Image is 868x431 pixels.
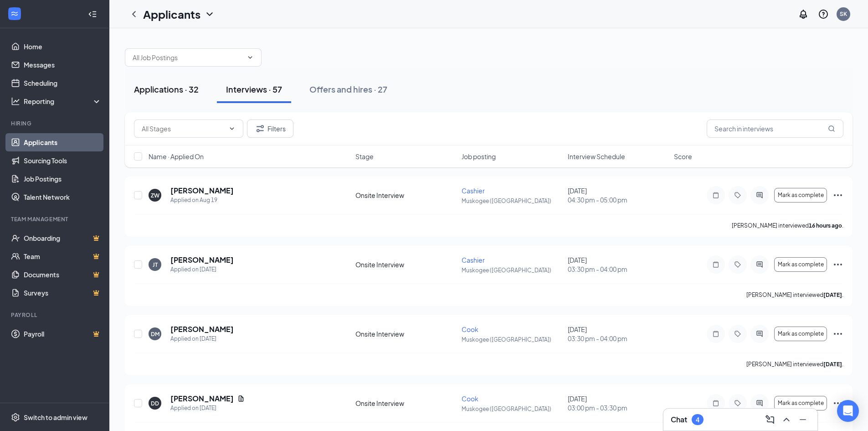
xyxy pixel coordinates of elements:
[204,9,215,20] svg: ChevronDown
[462,152,496,161] span: Job posting
[797,414,808,425] svg: Minimize
[142,124,225,134] input: All Stages
[798,9,809,20] svg: Notifications
[779,412,794,427] button: ChevronUp
[153,261,158,269] div: JT
[237,395,245,402] svg: Document
[24,284,102,302] a: SurveysCrown
[128,9,139,20] svg: ChevronLeft
[24,265,102,284] a: DocumentsCrown
[133,52,243,62] input: All Job Postings
[24,229,102,247] a: OnboardingCrown
[11,97,20,106] svg: Analysis
[707,119,843,138] input: Search in interviews
[24,74,102,92] a: Scheduling
[710,330,721,338] svg: Note
[710,400,721,407] svg: Note
[170,334,234,343] div: Applied on [DATE]
[754,192,765,199] svg: ActiveChat
[832,328,843,339] svg: Ellipses
[24,37,102,56] a: Home
[247,54,254,61] svg: ChevronDown
[170,265,234,274] div: Applied on [DATE]
[24,151,102,170] a: Sourcing Tools
[24,247,102,265] a: TeamCrown
[823,291,842,298] b: [DATE]
[568,334,668,343] span: 03:30 pm - 04:00 pm
[24,133,102,151] a: Applicants
[462,266,562,274] p: Muskogee ([GEOGRAPHIC_DATA])
[732,400,743,407] svg: Tag
[247,119,293,138] button: Filter Filters
[24,56,102,74] a: Messages
[462,187,485,195] span: Cashier
[754,261,765,268] svg: ActiveChat
[88,10,97,19] svg: Collapse
[11,119,100,127] div: Hiring
[151,330,159,338] div: DM
[774,327,827,341] button: Mark as complete
[710,192,721,199] svg: Note
[746,360,843,368] p: [PERSON_NAME] interviewed .
[143,6,200,22] h1: Applicants
[568,403,668,412] span: 03:00 pm - 03:30 pm
[170,404,245,413] div: Applied on [DATE]
[778,192,824,198] span: Mark as complete
[568,255,668,274] div: [DATE]
[568,152,625,161] span: Interview Schedule
[24,188,102,206] a: Talent Network
[355,399,456,408] div: Onsite Interview
[674,152,692,161] span: Score
[462,395,478,403] span: Cook
[832,259,843,270] svg: Ellipses
[11,215,100,223] div: Team Management
[809,222,842,229] b: 16 hours ago
[774,257,827,272] button: Mark as complete
[568,195,668,204] span: 04:30 pm - 05:00 pm
[732,261,743,268] svg: Tag
[11,311,100,319] div: Payroll
[462,325,478,333] span: Cook
[462,197,562,205] p: Muskogee ([GEOGRAPHIC_DATA])
[462,256,485,264] span: Cashier
[840,10,847,18] div: SK
[24,97,102,106] div: Reporting
[151,192,159,199] div: ZW
[10,9,19,18] svg: WorkstreamLogo
[568,394,668,412] div: [DATE]
[355,152,374,161] span: Stage
[774,396,827,410] button: Mark as complete
[778,261,824,268] span: Mark as complete
[778,400,824,406] span: Mark as complete
[24,325,102,343] a: PayrollCrown
[754,400,765,407] svg: ActiveChat
[696,416,699,424] div: 4
[151,400,159,407] div: DD
[818,9,829,20] svg: QuestionInfo
[355,260,456,269] div: Onsite Interview
[462,405,562,413] p: Muskogee ([GEOGRAPHIC_DATA])
[170,186,234,196] h5: [PERSON_NAME]
[828,125,835,132] svg: MagnifyingGlass
[170,324,234,334] h5: [PERSON_NAME]
[24,170,102,188] a: Job Postings
[11,413,20,422] svg: Settings
[568,186,668,204] div: [DATE]
[732,192,743,199] svg: Tag
[796,412,810,427] button: Minimize
[754,330,765,338] svg: ActiveChat
[832,190,843,201] svg: Ellipses
[226,83,282,95] div: Interviews · 57
[170,394,234,404] h5: [PERSON_NAME]
[778,331,824,337] span: Mark as complete
[781,414,792,425] svg: ChevronUp
[837,400,859,422] div: Open Intercom Messenger
[355,191,456,200] div: Onsite Interview
[255,123,266,134] svg: Filter
[763,412,777,427] button: ComposeMessage
[309,83,387,95] div: Offers and hires · 27
[568,325,668,343] div: [DATE]
[832,398,843,409] svg: Ellipses
[228,125,236,132] svg: ChevronDown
